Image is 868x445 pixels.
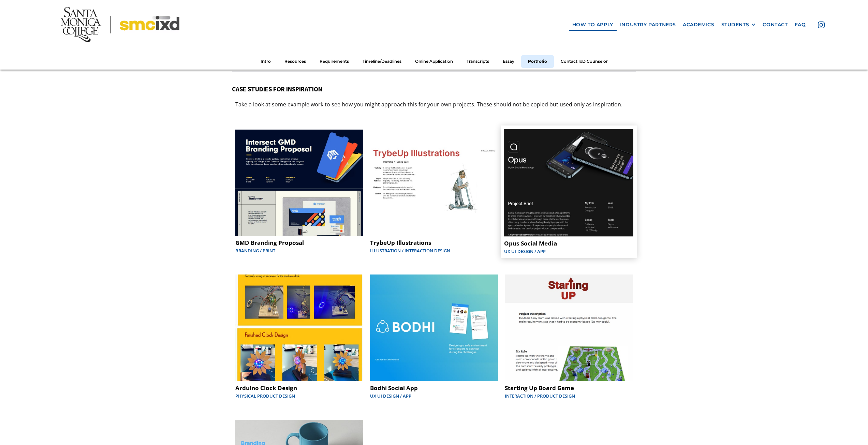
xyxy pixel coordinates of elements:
a: TrybeUp IllustrationsIllustration / Interaction Design [367,126,501,257]
a: Essay [496,55,521,68]
div: Bodhi Social App [370,385,498,391]
a: Transcripts [460,55,496,68]
a: industry partners [617,18,679,31]
div: UX UI Design / App [504,248,633,255]
a: Timeline/Deadlines [356,55,408,68]
a: faq [791,18,809,31]
div: STUDENTS [721,21,756,27]
div: GMD Branding Proposal [235,239,363,246]
a: contact [759,18,791,31]
div: UX UI Design / App [370,392,498,399]
a: Contact IxD Counselor [554,55,615,68]
a: Online Application [408,55,460,68]
a: GMD Branding ProposalBranding / Print [232,126,367,257]
p: Take a look at some example work to see how you might approach this for your own projects. These ... [232,100,626,109]
div: Illustration / Interaction Design [370,247,498,254]
div: Physical Product Design [235,392,363,399]
a: Intro [254,55,278,68]
div: TrybeUp Illustrations [370,239,498,246]
div: STUDENTS [721,21,749,27]
a: how to apply [569,18,617,31]
a: Starting Up Board GameInteraction / Product Design [501,271,636,402]
a: Resources [278,55,313,68]
a: Portfolio [521,55,554,68]
a: Academics [679,18,718,31]
a: Opus Social MediaUX UI Design / App [501,125,637,258]
div: Starting Up Board Game [505,385,633,391]
a: Bodhi Social AppUX UI Design / App [367,271,501,402]
img: Santa Monica College - SMC IxD logo [61,7,179,42]
a: Arduino Clock DesignPhysical Product Design [232,271,367,402]
div: Opus Social Media [504,240,633,247]
div: Arduino Clock Design [235,385,363,391]
div: Interaction / Product Design [505,392,633,399]
img: icon - instagram [818,21,825,28]
h5: CASE STUDIES FOR INSPIRATION [232,85,636,93]
div: Branding / Print [235,247,363,254]
a: Requirements [313,55,356,68]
